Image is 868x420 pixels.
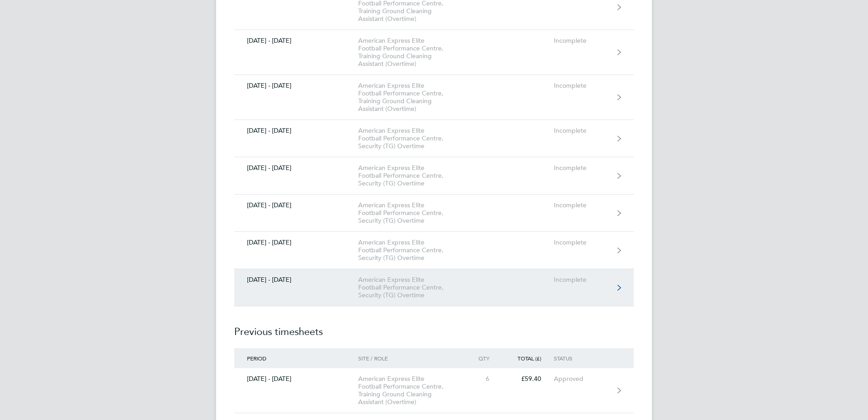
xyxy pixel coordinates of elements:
a: [DATE] - [DATE]American Express Elite Football Performance Centre, Security (TG) OvertimeIncomplete [234,120,634,157]
div: American Express Elite Football Performance Centre, Security (TG) Overtime [358,276,462,299]
div: [DATE] - [DATE] [234,276,358,284]
div: American Express Elite Football Performance Centre, Training Ground Cleaning Assistant (Overtime) [358,37,462,68]
div: American Express Elite Football Performance Centre, Security (TG) Overtime [358,127,462,150]
h2: Previous timesheets [234,306,634,348]
div: £59.40 [502,375,554,383]
a: [DATE] - [DATE]American Express Elite Football Performance Centre, Training Ground Cleaning Assis... [234,75,634,120]
div: Incomplete [554,37,610,45]
div: Total (£) [502,355,554,361]
div: [DATE] - [DATE] [234,201,358,209]
div: Incomplete [554,239,610,246]
div: [DATE] - [DATE] [234,82,358,90]
div: American Express Elite Football Performance Centre, Training Ground Cleaning Assistant (Overtime) [358,82,462,113]
span: Period [247,355,266,362]
div: Status [554,355,610,361]
a: [DATE] - [DATE]American Express Elite Football Performance Centre, Security (TG) OvertimeIncomplete [234,232,634,269]
div: Incomplete [554,164,610,172]
a: [DATE] - [DATE]American Express Elite Football Performance Centre, Security (TG) OvertimeIncomplete [234,269,634,306]
div: Approved [554,375,610,383]
div: [DATE] - [DATE] [234,164,358,172]
a: [DATE] - [DATE]American Express Elite Football Performance Centre, Training Ground Cleaning Assis... [234,30,634,75]
div: Incomplete [554,82,610,90]
div: Incomplete [554,127,610,135]
div: Qty [462,355,502,361]
div: [DATE] - [DATE] [234,37,358,45]
div: 6 [462,375,502,383]
div: American Express Elite Football Performance Centre, Training Ground Cleaning Assistant (Overtime) [358,375,462,406]
div: American Express Elite Football Performance Centre, Security (TG) Overtime [358,239,462,262]
div: [DATE] - [DATE] [234,375,358,383]
div: Incomplete [554,276,610,284]
div: Site / Role [358,355,462,361]
div: [DATE] - [DATE] [234,127,358,135]
div: American Express Elite Football Performance Centre, Security (TG) Overtime [358,201,462,225]
a: [DATE] - [DATE]American Express Elite Football Performance Centre, Security (TG) OvertimeIncomplete [234,195,634,232]
div: Incomplete [554,201,610,209]
a: [DATE] - [DATE]American Express Elite Football Performance Centre, Training Ground Cleaning Assis... [234,368,634,413]
a: [DATE] - [DATE]American Express Elite Football Performance Centre, Security (TG) OvertimeIncomplete [234,157,634,195]
div: [DATE] - [DATE] [234,239,358,246]
div: American Express Elite Football Performance Centre, Security (TG) Overtime [358,164,462,187]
